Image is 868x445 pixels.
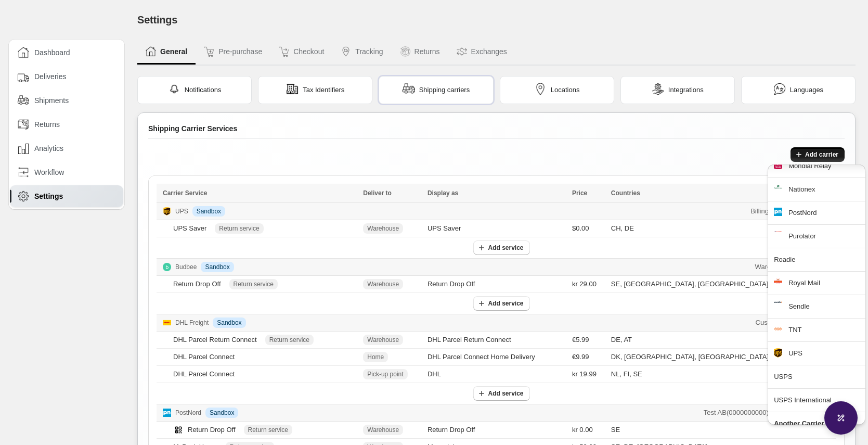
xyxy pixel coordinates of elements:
img: Logo [163,319,171,327]
button: Returns [392,40,448,65]
span: Return service [219,224,259,233]
span: Customer no. 725895 [756,317,819,328]
td: SE, [GEOGRAPHIC_DATA], [GEOGRAPHIC_DATA], DE [608,276,836,293]
p: UPS [175,206,188,217]
img: Logo [163,263,171,271]
span: Integrations [668,85,704,95]
span: Locations [551,85,580,95]
strong: Another Carrier [774,419,824,427]
div: PostNord [788,208,859,218]
div: DHL [427,369,566,379]
span: Sandbox [197,207,221,215]
span: €9.99 [572,352,589,362]
span: Warehouse [367,426,399,434]
img: Logo [774,161,782,169]
img: Logo [163,409,171,417]
td: CH, DE [608,220,836,237]
span: Add service [488,389,523,398]
div: Return Drop Off [427,425,566,435]
td: SE [608,422,836,439]
span: kr 0.00 [572,425,593,435]
span: Warehouse [367,280,399,288]
span: Add service [488,244,523,252]
span: kr 19.99 [572,369,597,379]
span: Warehouse [367,224,399,233]
div: Mondial Relay [788,161,859,171]
span: Warehouse [367,336,399,344]
span: Settings [34,191,63,201]
td: DK, [GEOGRAPHIC_DATA], [GEOGRAPHIC_DATA] [608,349,836,366]
div: DHL Parcel Connect [173,369,235,379]
img: Logo [774,184,782,190]
div: DHL Parcel Return Connect [173,335,257,345]
img: Returns icon [400,46,410,57]
div: UPS Saver [173,223,206,234]
div: Roadie [774,255,859,265]
span: Notifications [185,85,222,95]
span: Carrier Service [163,189,207,197]
div: Return Drop Off [427,279,566,289]
span: Display as [427,189,458,197]
button: Pre-purchase [196,40,270,65]
button: Test AB(0000000000), registered inSE [697,404,836,421]
div: Nationex [788,184,859,195]
span: Test AB ( 0000000000 ), registered in SE [704,408,819,418]
span: Analytics [34,143,63,154]
div: USPS International [774,395,859,405]
span: Return service [248,426,288,434]
img: Logo [774,325,782,333]
img: Logo [774,231,782,233]
span: $0.00 [572,223,589,234]
button: Add service [473,386,529,401]
span: Deliver to [363,189,392,197]
span: €5.99 [572,335,589,345]
span: Pick-up point [367,370,403,378]
span: Billing account V236C4 [750,206,819,217]
div: Royal Mail [788,278,859,288]
img: General icon [146,46,156,57]
p: PostNord [175,408,201,418]
span: Countries [611,189,640,197]
p: Budbee [175,262,197,272]
button: Warehouse ID:35443 [749,259,836,275]
div: Return Drop Off [173,279,221,289]
div: DHL Parcel Connect [173,352,235,362]
p: DHL Freight [175,317,209,328]
button: Exchanges [448,40,515,65]
button: Tracking [332,40,391,65]
button: Customer no.725895 [749,314,836,331]
div: Sendle [788,301,859,312]
button: Add service [473,240,529,255]
span: Add carrier [805,150,838,159]
button: Add carrier [791,147,845,162]
img: Logo [774,278,782,284]
td: DE, AT [608,332,836,349]
td: NL, FI, SE [608,366,836,383]
div: Purolator [788,231,859,241]
img: Logo [774,348,782,358]
button: Checkout [270,40,332,65]
img: Logo [774,208,782,216]
button: Billing accountV236C4 [744,203,836,220]
div: UPS Saver [427,223,566,234]
img: Pre-purchase icon [204,46,214,57]
span: Shipping carriers [419,85,470,95]
span: Home [367,353,384,361]
img: Tracking icon [341,46,351,57]
img: Logo [774,301,782,303]
div: TNT [788,325,859,335]
img: Logo [163,207,171,215]
div: DHL Parcel Connect Home Delivery [427,352,566,362]
img: Checkout icon [279,46,289,57]
button: General [137,40,196,65]
div: USPS [774,372,859,382]
span: Return service [269,336,309,344]
span: Warehouse ID: 35443 [755,262,819,272]
span: Return service [234,280,274,288]
span: Sandbox [205,263,229,271]
span: Deliveries [34,71,66,82]
button: Add service [473,296,529,311]
div: DHL Parcel Return Connect [427,335,566,345]
span: kr 29.00 [572,279,597,289]
span: Price [572,189,587,197]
